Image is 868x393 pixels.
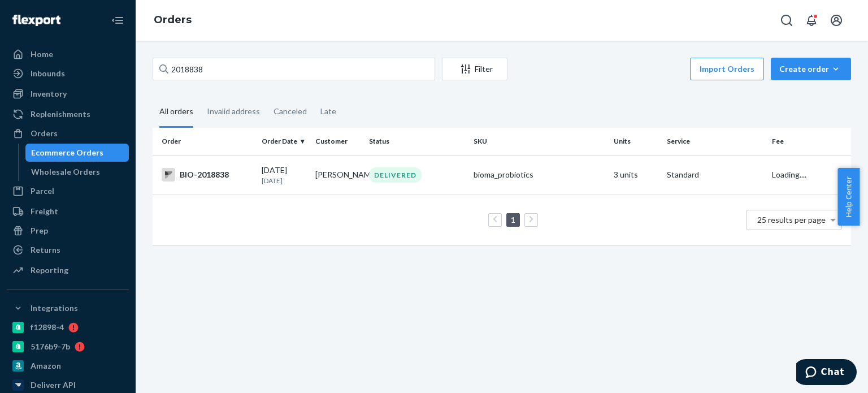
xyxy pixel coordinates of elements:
div: Invalid address [207,97,260,126]
div: Freight [31,206,58,217]
a: Amazon [7,357,129,375]
button: Open notifications [800,9,823,32]
div: All orders [159,97,193,128]
button: Help Center [837,168,860,226]
a: Home [7,45,129,63]
button: Create order [771,58,851,80]
div: 5176b9-7b [31,341,70,352]
a: Freight [7,202,129,221]
div: Home [31,49,53,60]
a: 5176b9-7b [7,338,129,356]
button: Open account menu [825,9,848,32]
div: Create order [779,63,843,75]
div: Returns [31,244,60,256]
button: Import Orders [690,58,764,80]
td: [PERSON_NAME] [311,155,364,195]
span: 25 results per page [757,215,826,224]
a: Page 1 is your current page [509,215,518,224]
button: Close Navigation [106,9,129,32]
button: Open Search Box [775,9,798,32]
button: Integrations [7,299,129,317]
th: Order Date [257,128,311,155]
div: Prep [31,225,48,236]
td: Loading.... [767,155,851,195]
button: Filter [442,58,507,80]
div: DELIVERED [369,167,422,183]
div: Replenishments [31,109,90,120]
th: Units [609,128,663,155]
div: Inbounds [31,68,65,79]
a: Prep [7,222,129,240]
th: Fee [767,128,851,155]
iframe: Opens a widget where you can chat to one of our agents [796,359,857,387]
a: Returns [7,241,129,259]
a: Inbounds [7,64,129,83]
div: bioma_probiotics [474,169,604,180]
div: BIO-2018838 [162,168,253,182]
div: Customer [315,136,360,146]
div: Reporting [31,265,68,276]
a: Replenishments [7,105,129,123]
div: Deliverr API [31,379,76,391]
img: Flexport logo [12,15,60,26]
a: f12898-4 [7,318,129,336]
p: [DATE] [262,176,306,185]
ol: breadcrumbs [145,4,201,37]
a: Inventory [7,85,129,103]
div: Amazon [31,360,61,372]
th: SKU [469,128,609,155]
td: 3 units [609,155,663,195]
div: Integrations [31,303,78,314]
div: Inventory [31,88,67,100]
th: Service [662,128,767,155]
a: Ecommerce Orders [25,144,129,162]
p: Standard [667,169,762,180]
th: Order [153,128,257,155]
div: Wholesale Orders [31,166,100,178]
div: Canceled [274,97,307,126]
div: [DATE] [262,165,306,185]
a: Orders [154,14,192,26]
div: Orders [31,128,58,139]
div: Ecommerce Orders [31,147,103,158]
a: Orders [7,124,129,142]
a: Parcel [7,182,129,200]
a: Reporting [7,261,129,279]
th: Status [364,128,469,155]
div: Late [320,97,336,126]
div: Parcel [31,185,54,197]
div: f12898-4 [31,322,64,333]
a: Wholesale Orders [25,163,129,181]
div: Filter [442,63,507,75]
input: Search orders [153,58,435,80]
